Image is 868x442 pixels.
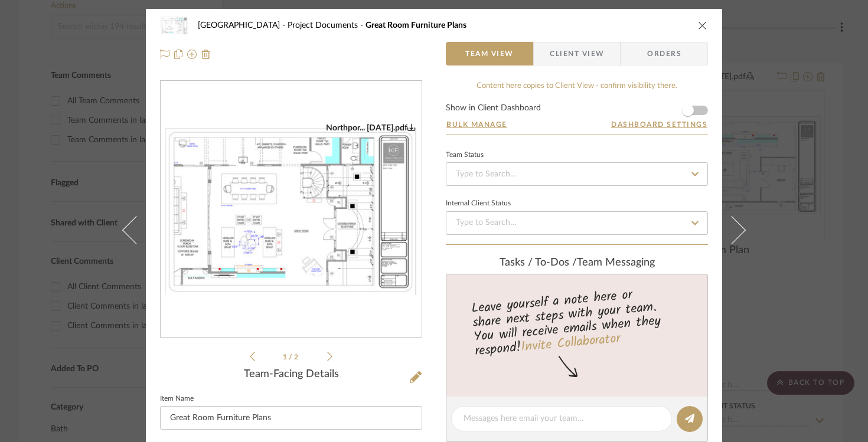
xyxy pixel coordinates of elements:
[446,152,484,158] div: Team Status
[500,257,577,268] span: Tasks / To-Dos /
[283,353,289,361] span: 1
[161,123,422,297] div: 0
[160,368,422,381] div: Team-Facing Details
[445,282,710,361] div: Leave yourself a note here or share next steps with your team. You will receive emails when they ...
[446,162,708,186] input: Type to Search…
[288,21,366,30] span: Project Documents
[446,80,708,92] div: Content here copies to Client View - confirm visibility there.
[289,353,294,361] span: /
[446,119,508,130] button: Bulk Manage
[520,329,621,358] a: Invite Collaborator
[550,42,604,66] span: Client View
[201,50,211,59] img: Remove from project
[697,20,708,31] button: close
[160,406,422,430] input: Enter Item Name
[611,119,708,130] button: Dashboard Settings
[446,257,708,270] div: team Messaging
[634,42,694,66] span: Orders
[294,353,300,361] span: 2
[366,21,466,30] span: Great Room Furniture Plans
[198,21,288,30] span: [GEOGRAPHIC_DATA]
[465,42,514,66] span: Team View
[446,211,708,235] input: Type to Search…
[326,123,416,133] div: Northpor... [DATE].pdf
[161,123,422,297] img: 6788fe10-c3ae-49a7-8a3f-0566d3c84e12_436x436.jpg
[160,14,188,37] img: 6788fe10-c3ae-49a7-8a3f-0566d3c84e12_48x40.jpg
[446,201,511,207] div: Internal Client Status
[160,396,194,402] label: Item Name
